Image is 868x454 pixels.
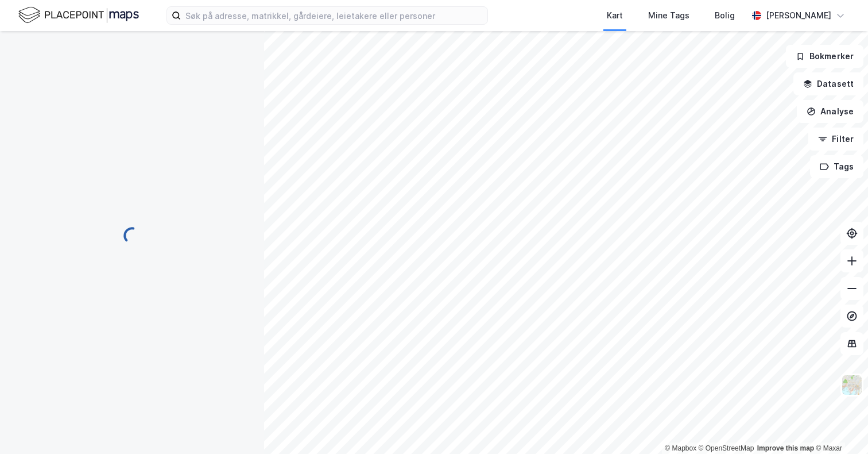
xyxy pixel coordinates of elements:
div: [PERSON_NAME] [766,9,831,22]
div: Bolig [715,9,735,22]
input: Søk på adresse, matrikkel, gårdeiere, leietakere eller personer [181,7,487,24]
img: Z [841,374,863,396]
div: Kontrollprogram for chat [811,399,868,454]
div: Mine Tags [648,9,689,22]
img: logo.f888ab2527a4732fd821a326f86c7f29.svg [18,5,139,25]
a: Improve this map [757,444,814,452]
a: Mapbox [665,444,696,452]
a: OpenStreetMap [699,444,754,452]
button: Bokmerker [786,45,863,68]
button: Filter [808,128,863,151]
button: Tags [810,155,863,178]
button: Datasett [793,72,863,95]
img: spinner.a6d8c91a73a9ac5275cf975e30b51cfb.svg [123,226,141,245]
iframe: Chat Widget [811,399,868,454]
div: Kart [607,9,623,22]
button: Analyse [797,100,863,123]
